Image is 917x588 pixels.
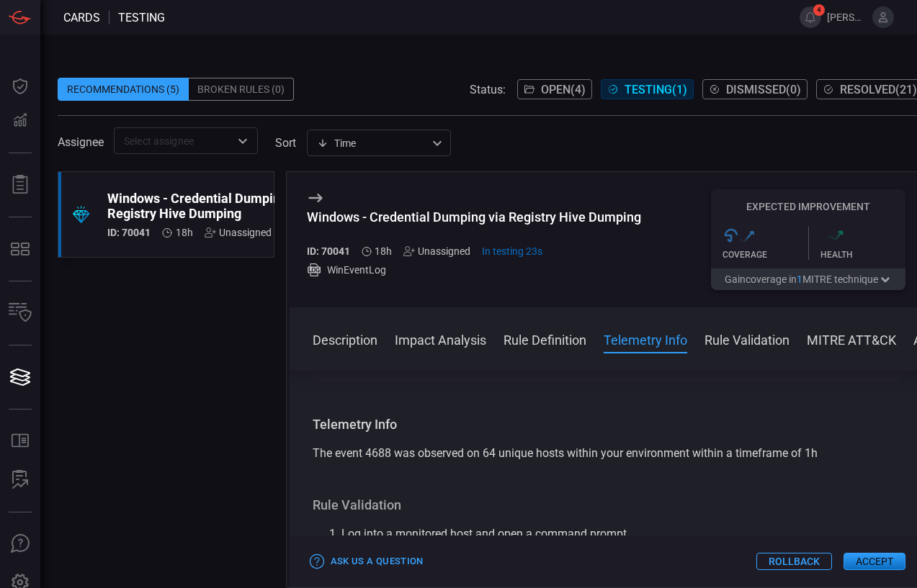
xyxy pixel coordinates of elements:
span: testing [118,11,165,24]
div: Unassigned [205,227,272,238]
li: Log into a monitored host and open a command prompt. [341,525,900,543]
div: Recommendations (5) [58,78,189,101]
div: WinEventLog [307,263,641,277]
button: Cards [3,360,37,394]
button: Ask Us A Question [3,527,37,561]
button: Reports [3,168,37,202]
button: MITRE ATT&CK [807,330,896,348]
span: Sep 16, 2025 12:41 AM [176,227,193,238]
span: The event 4688 was observed on 64 unique hosts within your environment within a timeframe of 1h [313,446,818,460]
button: Description [313,330,377,348]
div: Time [317,136,428,150]
button: Rollback [756,553,832,570]
button: Dashboard [3,69,37,104]
button: Rule Definition [504,330,586,348]
span: Testing ( 1 ) [625,83,687,96]
span: Sep 16, 2025 12:41 AM [375,245,392,257]
div: Windows - Credential Dumping via Registry Hive Dumping [307,209,641,225]
div: Health [820,250,906,260]
button: Accept [844,553,905,570]
div: Coverage [723,250,808,260]
button: MITRE - Detection Posture [3,232,37,266]
span: Resolved ( 21 ) [840,83,917,96]
button: 4 [800,6,821,28]
span: Sep 16, 2025 6:56 PM [482,245,542,257]
div: Broken Rules (0) [189,78,294,101]
h3: Rule Validation [313,497,900,514]
button: Open(4) [517,79,592,99]
span: Assignee [58,135,104,149]
button: Testing(1) [601,79,694,99]
div: Unassigned [403,245,470,257]
span: 1 [797,273,802,285]
button: Inventory [3,296,37,330]
button: Telemetry Info [604,330,687,348]
label: sort [275,136,296,150]
span: [PERSON_NAME].[PERSON_NAME] [827,12,867,23]
button: Rule Catalog [3,424,37,458]
button: Dismissed(0) [702,79,808,99]
span: Dismissed ( 0 ) [726,83,801,96]
input: Select assignee [118,132,230,150]
button: Ask Us a Question [307,551,427,573]
button: Impact Analysis [395,330,486,348]
h5: ID: 70041 [307,245,350,257]
button: Gaincoverage in1MITRE technique [711,268,905,290]
button: ALERT ANALYSIS [3,463,37,497]
div: Windows - Credential Dumping via Registry Hive Dumping [107,191,345,221]
button: Open [233,131,253,151]
span: Open ( 4 ) [541,83,586,96]
span: Status: [470,83,506,96]
h5: Expected Improvement [711,201,905,212]
button: Rule Validation [704,330,789,348]
button: Detections [3,104,37,138]
span: 4 [813,4,825,16]
h5: ID: 70041 [107,227,151,238]
h3: Telemetry Info [313,416,900,433]
span: Cards [63,11,100,24]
